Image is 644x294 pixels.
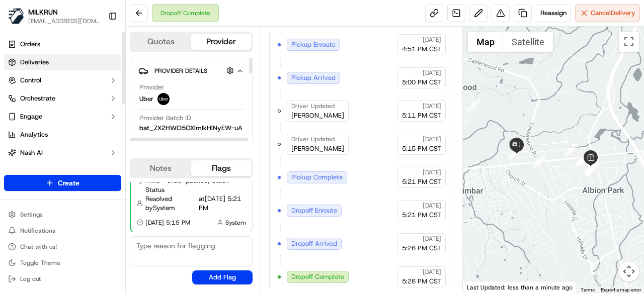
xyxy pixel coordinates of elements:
[540,9,567,18] span: Reassign
[20,130,48,139] span: Analytics
[291,102,335,110] span: Driver Updated
[191,34,252,50] button: Provider
[4,127,121,143] a: Analytics
[503,32,553,52] button: Show satellite imagery
[4,175,121,191] button: Create
[423,168,441,176] span: [DATE]
[139,114,191,123] span: Provider Batch ID
[199,194,246,213] span: at [DATE] 5:21 PM
[4,272,121,286] button: Log out
[619,32,639,52] button: Toggle fullscreen view
[20,94,55,103] span: Orchestrate
[291,272,344,281] span: Dropoff Complete
[423,69,441,77] span: [DATE]
[586,163,599,176] div: 5
[139,83,164,92] span: Provider
[575,154,588,167] div: 16
[402,45,441,54] span: 4:51 PM CST
[585,163,598,176] div: 14
[4,256,121,270] button: Toggle Theme
[4,36,121,52] a: Orders
[225,219,246,227] span: System
[131,34,191,50] button: Quotes
[423,235,441,243] span: [DATE]
[601,287,641,292] a: Report a map error
[423,202,441,210] span: [DATE]
[508,147,521,160] div: 17
[467,99,480,112] div: 1
[451,101,464,114] div: 2
[291,135,335,143] span: Driver Updated
[4,54,121,70] a: Deliveries
[581,287,595,292] a: Terms (opens in new tab)
[131,160,191,176] button: Notes
[20,275,41,283] span: Log out
[402,78,441,87] span: 5:00 PM CST
[536,4,571,22] button: Reassign
[139,124,243,133] span: bat_ZX2HWO5OXlmIkHlNyEW-uA
[20,243,57,251] span: Chat with us!
[291,173,343,182] span: Pickup Complete
[138,62,244,79] button: Provider Details
[4,224,121,238] button: Notifications
[4,90,121,107] button: Orchestrate
[591,9,635,18] span: Cancel Delivery
[154,67,207,75] span: Provider Details
[291,40,336,49] span: Pickup Enroute
[4,208,121,222] button: Settings
[20,40,40,49] span: Orders
[402,277,441,286] span: 5:26 PM CST
[465,280,499,293] img: Google
[139,94,153,104] span: Uber
[463,281,577,293] div: Last Updated: less than a minute ago
[402,144,441,153] span: 5:15 PM CST
[423,102,441,110] span: [DATE]
[8,8,24,24] img: MILKRUN
[20,166,68,175] span: Product Catalog
[58,178,79,188] span: Create
[291,111,344,120] span: [PERSON_NAME]
[402,111,441,120] span: 5:11 PM CST
[191,160,252,176] button: Flags
[145,194,197,213] span: Resolved by System
[28,17,100,25] button: [EMAIL_ADDRESS][DOMAIN_NAME]
[465,280,499,293] a: Open this area in Google Maps (opens a new window)
[20,76,41,85] span: Control
[192,270,253,284] button: Add Flag
[20,148,43,157] span: Nash AI
[468,32,503,52] button: Show street map
[423,135,441,143] span: [DATE]
[20,227,55,235] span: Notifications
[20,58,49,67] span: Deliveries
[402,244,441,253] span: 5:26 PM CST
[586,160,599,173] div: 15
[20,211,43,219] span: Settings
[291,144,344,153] span: [PERSON_NAME]
[4,109,121,125] button: Engage
[291,73,336,82] span: Pickup Arrived
[4,72,121,88] button: Control
[20,259,60,267] span: Toggle Theme
[402,177,441,186] span: 5:21 PM CST
[4,4,104,28] button: MILKRUNMILKRUN[EMAIL_ADDRESS][DOMAIN_NAME]
[145,219,190,227] span: [DATE] 5:15 PM
[4,163,121,179] a: Product Catalog
[532,155,545,168] div: 4
[4,240,121,254] button: Chat with us!
[619,261,639,281] button: Map camera controls
[291,239,337,248] span: Dropoff Arrived
[423,36,441,44] span: [DATE]
[291,206,337,215] span: Dropoff Enroute
[565,143,578,156] div: 12
[20,112,42,121] span: Engage
[4,145,121,161] button: Nash AI
[28,7,58,17] button: MILKRUN
[423,268,441,276] span: [DATE]
[575,4,640,22] button: CancelDelivery
[402,211,441,220] span: 5:21 PM CST
[157,93,170,105] img: uber-new-logo.jpeg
